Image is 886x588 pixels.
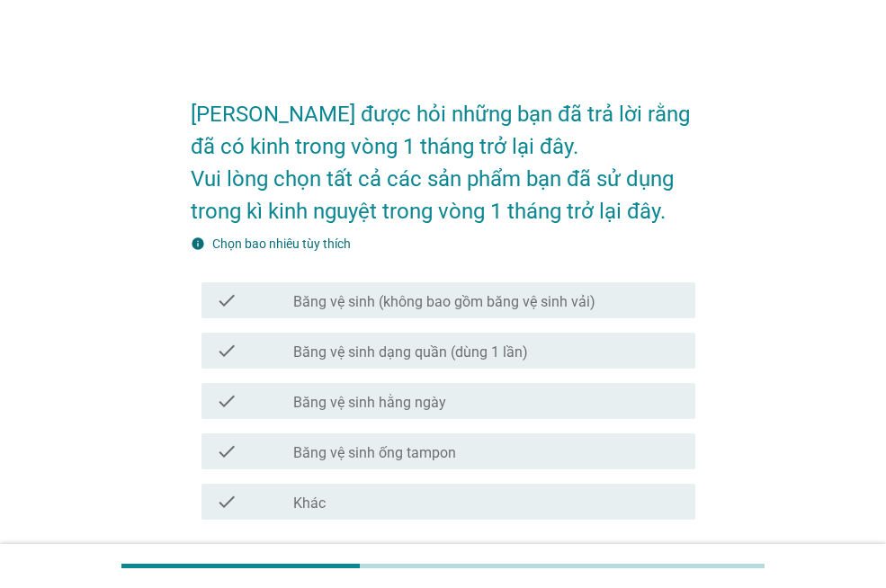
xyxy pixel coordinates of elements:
[212,236,351,251] label: Chọn bao nhiêu tùy thích
[293,394,446,412] label: Băng vệ sinh hằng ngày
[216,441,237,462] i: check
[293,293,595,311] label: Băng vệ sinh (không bao gồm băng vệ sinh vải)
[293,343,528,361] label: Băng vệ sinh dạng quần (dùng 1 lần)
[216,491,237,512] i: check
[191,80,695,227] h2: [PERSON_NAME] được hỏi những bạn đã trả lời rằng đã có kinh trong vòng 1 tháng trở lại đây. Vui l...
[191,236,205,251] i: info
[216,290,237,311] i: check
[216,340,237,361] i: check
[293,494,326,512] label: Khác
[293,444,456,462] label: Băng vệ sinh ống tampon
[216,390,237,412] i: check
